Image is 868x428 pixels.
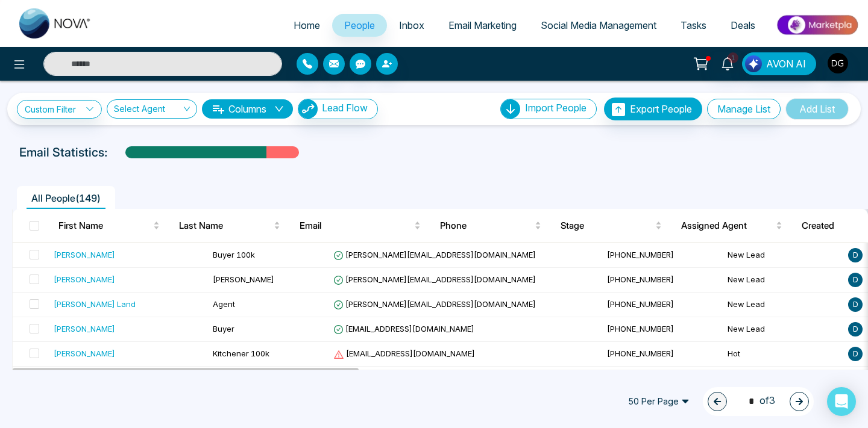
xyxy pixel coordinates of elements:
img: Nova CRM Logo [19,8,92,39]
span: D [848,248,863,262]
button: AVON AI [742,52,816,75]
span: D [848,347,863,361]
span: D [848,297,863,312]
span: D [848,273,863,287]
a: Home [281,14,332,37]
a: 1 [713,52,742,73]
span: [PERSON_NAME][EMAIL_ADDRESS][DOMAIN_NAME] [333,250,536,259]
div: [PERSON_NAME] [54,249,115,261]
span: Tasks [681,19,706,31]
a: Social Media Management [529,14,668,37]
td: New Lead [723,268,843,293]
td: Hot [723,342,843,367]
button: Manage List [707,99,781,119]
span: 1 [728,52,738,63]
span: Home [294,19,320,31]
span: of 3 [741,393,775,409]
button: Columnsdown [202,99,293,119]
span: Assigned Agent [681,219,773,233]
span: Email Marketing [448,19,517,31]
th: First Name [49,209,169,243]
th: Stage [551,209,671,243]
span: [PERSON_NAME][EMAIL_ADDRESS][DOMAIN_NAME] [333,274,536,284]
span: Stage [561,219,653,233]
td: New Lead [723,317,843,342]
div: Open Intercom Messenger [827,387,856,416]
span: [PHONE_NUMBER] [607,250,674,259]
a: Custom Filter [17,100,102,119]
img: Lead Flow [745,55,762,72]
th: Assigned Agent [671,209,792,243]
td: Hot [723,367,843,391]
span: Kitchener 100k [213,349,269,358]
span: Buyer 100k [213,250,255,259]
button: Export People [604,98,702,120]
span: D [848,322,863,337]
a: People [332,14,387,37]
span: [PHONE_NUMBER] [607,274,674,284]
span: First Name [58,219,151,233]
span: Deals [731,19,755,31]
span: [PERSON_NAME] [213,274,274,284]
th: Last Name [169,209,290,243]
span: All People ( 149 ) [27,192,105,204]
span: Email [300,219,412,233]
span: Buyer [213,324,234,333]
span: [EMAIL_ADDRESS][DOMAIN_NAME] [333,349,475,358]
span: [PHONE_NUMBER] [607,324,674,333]
th: Email [290,209,430,243]
span: Phone [440,219,532,233]
span: People [344,19,375,31]
img: Market-place.gif [773,11,861,39]
div: [PERSON_NAME] [54,347,115,359]
span: [PHONE_NUMBER] [607,349,674,358]
span: down [274,104,284,114]
p: Email Statistics: [19,143,107,161]
span: [PHONE_NUMBER] [607,299,674,309]
a: Deals [719,14,767,37]
span: [PERSON_NAME][EMAIL_ADDRESS][DOMAIN_NAME] [333,299,536,309]
td: New Lead [723,293,843,317]
th: Phone [430,209,551,243]
span: Agent [213,299,235,309]
span: Export People [630,103,692,115]
span: Inbox [399,19,424,31]
a: Inbox [387,14,436,37]
div: [PERSON_NAME] [54,273,115,285]
span: Import People [525,102,587,114]
a: Tasks [668,14,719,37]
span: Social Media Management [541,19,656,31]
div: [PERSON_NAME] Land [54,298,136,310]
span: 50 Per Page [620,392,698,411]
a: Lead FlowLead Flow [293,99,378,119]
img: User Avatar [828,53,848,73]
span: [EMAIL_ADDRESS][DOMAIN_NAME] [333,324,474,333]
span: Last Name [179,219,271,233]
a: Email Marketing [436,14,529,37]
span: AVON AI [766,57,806,71]
td: New Lead [723,243,843,268]
span: Lead Flow [322,102,368,114]
img: Lead Flow [298,99,318,119]
button: Lead Flow [298,99,378,119]
div: [PERSON_NAME] [54,323,115,335]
